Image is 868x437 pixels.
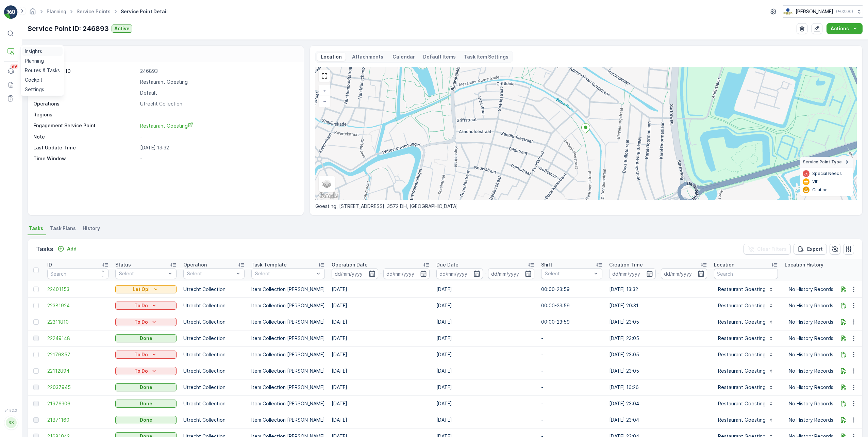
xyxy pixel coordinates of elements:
[714,415,778,425] button: Restaurant Goesting
[140,384,152,391] p: Done
[33,155,137,162] p: Time Window
[251,335,325,342] p: Item Collection [PERSON_NAME]
[4,414,18,432] button: SS
[33,111,137,118] p: Regions
[789,286,842,293] p: No History Records
[436,268,483,279] input: dd/mm/yyyy
[541,400,602,407] p: -
[714,382,778,393] button: Restaurant Goesting
[328,363,433,379] td: [DATE]
[714,333,778,344] button: Restaurant Goesting
[140,144,297,151] p: [DATE] 13:32
[718,351,766,358] p: Restaurant Goesting
[714,349,778,360] button: Restaurant Goesting
[183,400,245,407] p: Utrecht Collection
[606,379,711,395] td: [DATE] 16:26
[606,297,711,314] td: [DATE] 20:31
[718,335,766,342] p: Restaurant Goesting
[140,100,297,107] p: Utrecht Collection
[29,225,43,232] span: Tasks
[115,302,177,310] button: To Do
[115,416,177,424] button: Done
[47,417,108,423] span: 21871160
[47,400,108,407] span: 21976306
[789,384,842,391] p: No History Records
[251,384,325,391] p: Item Collection [PERSON_NAME]
[140,155,297,162] p: -
[183,286,245,293] p: Utrecht Collection
[47,286,108,293] a: 22401153
[47,384,108,391] a: 22037945
[251,302,325,309] p: Item Collection [PERSON_NAME]
[319,86,330,96] a: Zoom In
[251,261,287,268] p: Task Template
[251,368,325,374] p: Item Collection [PERSON_NAME]
[6,417,17,428] div: SS
[140,123,193,129] span: Restaurant Goesting
[714,268,778,279] input: Search
[140,417,152,423] p: Done
[319,176,334,191] a: Layers
[383,268,430,279] input: dd/mm/yyyy
[714,300,778,311] button: Restaurant Goesting
[251,286,325,293] p: Item Collection [PERSON_NAME]
[488,268,535,279] input: dd/mm/yyyy
[714,366,778,376] button: Restaurant Goesting
[115,285,177,293] button: Let Op!
[328,346,433,363] td: [DATE]
[47,335,108,342] span: 22249148
[67,245,77,252] p: Add
[541,302,602,309] p: 00:00-23:59
[657,270,660,278] p: -
[140,68,297,75] p: 246893
[484,270,487,278] p: -
[836,9,853,14] p: ( +02:00 )
[255,270,314,277] p: Select
[140,79,297,85] p: Restaurant Goesting
[33,90,137,96] p: Type
[319,96,330,106] a: Zoom Out
[812,187,828,193] p: Caution
[332,268,378,279] input: dd/mm/yyyy
[718,319,766,325] p: Restaurant Goesting
[47,319,108,325] a: 22311810
[319,71,330,81] a: View Fullscreen
[47,368,108,374] span: 22112894
[789,319,842,325] p: No History Records
[4,64,18,78] a: 99
[827,23,863,34] button: Actions
[183,302,245,309] p: Utrecht Collection
[783,5,863,18] button: [PERSON_NAME](+02:00)
[328,314,433,330] td: [DATE]
[718,302,766,309] p: Restaurant Goesting
[351,53,384,60] p: Attachments
[315,203,857,210] p: Goesting, [STREET_ADDRESS], 3572 DH, [GEOGRAPHIC_DATA]
[134,302,148,309] p: To Do
[464,53,508,60] p: Task Item Settings
[796,8,833,15] p: [PERSON_NAME]
[789,351,842,358] p: No History Records
[251,351,325,358] p: Item Collection [PERSON_NAME]
[33,385,39,390] div: Toggle Row Selected
[714,261,734,268] p: Location
[789,368,842,374] p: No History Records
[183,261,207,268] p: Operation
[541,261,552,268] p: Shift
[119,8,169,15] span: Service Point Detail
[47,302,108,309] a: 22381924
[115,334,177,342] button: Done
[433,395,538,412] td: [DATE]
[541,384,602,391] p: -
[433,330,538,346] td: [DATE]
[115,400,177,408] button: Done
[115,383,177,391] button: Done
[251,319,325,325] p: Item Collection [PERSON_NAME]
[140,400,152,407] p: Done
[783,8,793,15] img: basis-logo_rgb2x.png
[718,400,766,407] p: Restaurant Goesting
[800,157,853,167] summary: Service Point Type
[33,68,137,75] p: Service Point ID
